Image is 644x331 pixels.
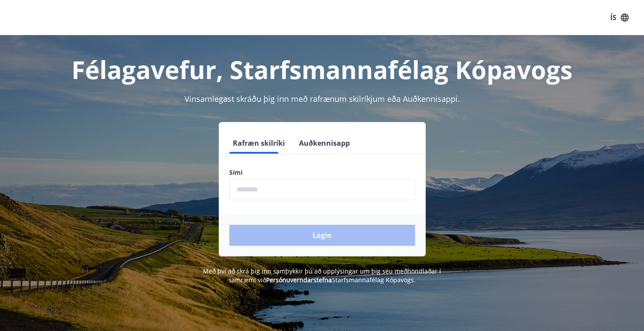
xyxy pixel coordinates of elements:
h1: Félagavefur, Starfsmannafélag Kópavogs [17,53,627,86]
span: Vinsamlegast skráðu þig inn með rafrænum skilríkjum eða Auðkennisappi. [185,94,460,104]
button: Rafræn skilríki [229,133,288,154]
button: ÍS [605,10,633,25]
a: Persónuverndarstefna [266,276,332,284]
button: Auðkennisapp [295,133,353,154]
span: Með því að skrá þig inn samþykkir þú að upplýsingar um þig séu meðhöndlaðar í samræmi við Starfsm... [203,267,441,284]
label: Sími [229,168,415,177]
